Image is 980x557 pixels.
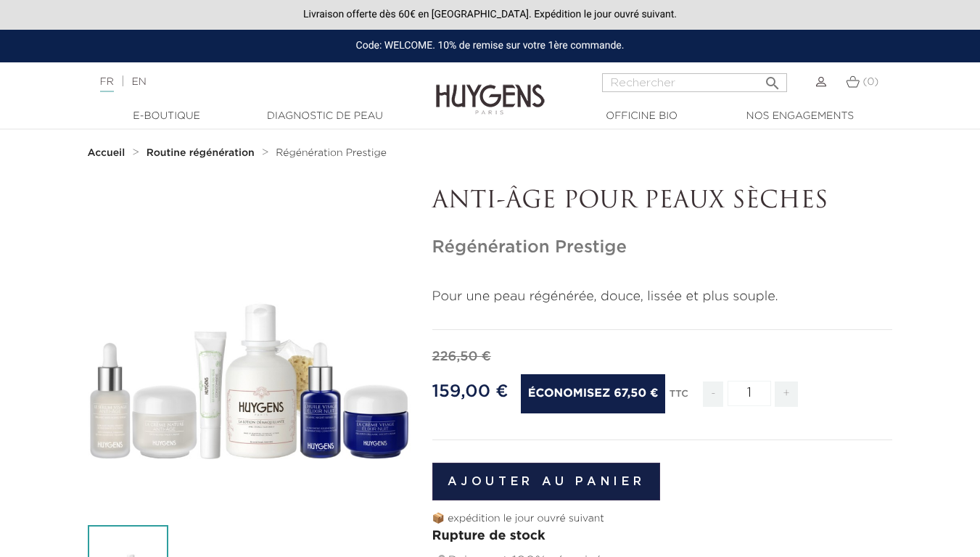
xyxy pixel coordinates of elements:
[569,109,715,124] a: Officine Bio
[703,381,723,407] span: -
[147,147,258,159] a: Routine régénération
[276,147,386,159] a: Régénération Prestige
[670,379,688,418] div: TTC
[432,237,893,258] h1: Régénération Prestige
[88,147,128,159] a: Accueil
[147,148,255,158] strong: Routine régénération
[276,148,386,158] span: Régénération Prestige
[728,381,771,406] input: Quantité
[88,148,125,158] strong: Accueil
[432,529,545,542] span: Rupture de stock
[521,374,666,413] span: Économisez 67,50 €
[94,109,239,124] a: E-Boutique
[432,511,893,527] p: 📦 expédition le jour ouvré suivant
[432,188,893,215] p: ANTI-ÂGE POUR PEAUX SÈCHES
[862,77,878,87] span: (0)
[759,69,786,88] button: 
[728,109,873,124] a: Nos engagements
[764,70,781,88] i: 
[252,109,398,124] a: Diagnostic de peau
[775,381,798,407] span: +
[436,61,545,117] img: Huygens
[131,77,146,87] a: EN
[432,350,491,363] span: 226,50 €
[432,463,661,500] button: Ajouter au panier
[432,287,893,307] p: Pour une peau régénérée, douce, lissée et plus souple.
[100,77,114,92] a: FR
[602,73,787,92] input: Rechercher
[93,73,398,91] div: |
[432,383,508,400] span: 159,00 €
